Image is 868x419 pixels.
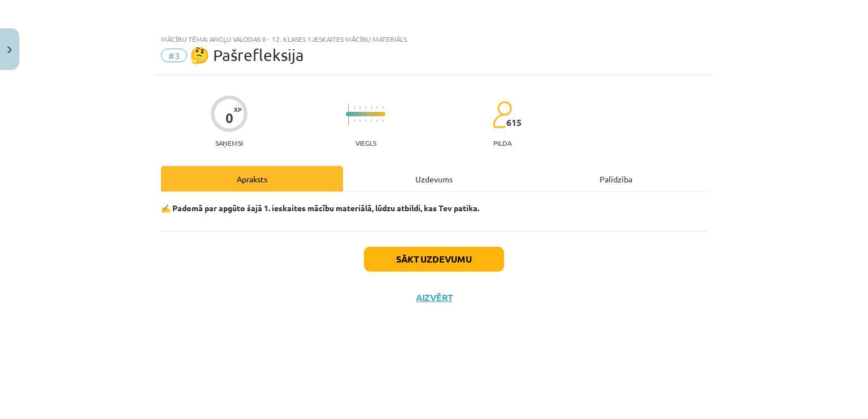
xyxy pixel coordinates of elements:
[355,139,376,147] p: Viegls
[371,106,372,109] img: icon-short-line-57e1e144782c952c97e751825c79c345078a6d821885a25fce030b3d8c18986b.svg
[376,106,377,109] img: icon-short-line-57e1e144782c952c97e751825c79c345078a6d821885a25fce030b3d8c18986b.svg
[376,119,377,122] img: icon-short-line-57e1e144782c952c97e751825c79c345078a6d821885a25fce030b3d8c18986b.svg
[413,292,455,303] button: Aizvērt
[365,106,366,109] img: icon-short-line-57e1e144782c952c97e751825c79c345078a6d821885a25fce030b3d8c18986b.svg
[364,247,504,272] button: Sākt uzdevumu
[371,119,372,122] img: icon-short-line-57e1e144782c952c97e751825c79c345078a6d821885a25fce030b3d8c18986b.svg
[354,119,355,122] img: icon-short-line-57e1e144782c952c97e751825c79c345078a6d821885a25fce030b3d8c18986b.svg
[161,203,479,213] strong: ✍️ Padomā par apgūto šajā 1. ieskaites mācību materiālā, lūdzu atbildi, kas Tev patika.
[525,166,707,191] div: Palīdzība
[382,106,383,109] img: icon-short-line-57e1e144782c952c97e751825c79c345078a6d821885a25fce030b3d8c18986b.svg
[354,106,355,109] img: icon-short-line-57e1e144782c952c97e751825c79c345078a6d821885a25fce030b3d8c18986b.svg
[492,101,512,129] img: students-c634bb4e5e11cddfef0936a35e636f08e4e9abd3cc4e673bd6f9a4125e45ecb1.svg
[359,106,361,109] img: icon-short-line-57e1e144782c952c97e751825c79c345078a6d821885a25fce030b3d8c18986b.svg
[7,46,12,54] img: icon-close-lesson-0947bae3869378f0d4975bcd49f059093ad1ed9edebbc8119c70593378902aed.svg
[493,139,511,147] p: pilda
[161,49,187,62] span: #3
[190,46,304,64] span: 🤔 Pašrefleksija
[211,139,248,147] p: Saņemsi
[382,119,383,122] img: icon-short-line-57e1e144782c952c97e751825c79c345078a6d821885a25fce030b3d8c18986b.svg
[343,166,525,191] div: Uzdevums
[234,106,241,112] span: XP
[225,110,233,126] div: 0
[365,119,366,122] img: icon-short-line-57e1e144782c952c97e751825c79c345078a6d821885a25fce030b3d8c18986b.svg
[161,166,343,191] div: Apraksts
[506,117,522,128] span: 615
[348,103,349,125] img: icon-long-line-d9ea69661e0d244f92f715978eff75569469978d946b2353a9bb055b3ed8787d.svg
[359,119,361,122] img: icon-short-line-57e1e144782c952c97e751825c79c345078a6d821885a25fce030b3d8c18986b.svg
[161,35,707,43] div: Mācību tēma: Angļu valodas ii - 12. klases 1.ieskaites mācību materiāls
